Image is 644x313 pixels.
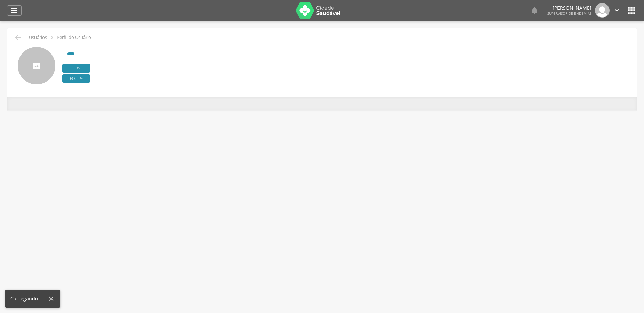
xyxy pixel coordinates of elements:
[547,11,591,16] span: Supervisor de Endemias
[547,6,591,10] p: [PERSON_NAME]
[62,74,90,83] span: Equipe
[7,5,22,16] a: 
[10,6,18,15] i: 
[530,6,539,15] i: 
[29,35,47,40] p: Usuários
[62,64,90,73] span: Ubs
[57,35,91,40] p: Perfil do Usuário
[14,33,22,42] i: Voltar
[530,3,539,18] a: 
[613,7,621,14] i: 
[626,5,637,16] i: 
[613,3,621,18] a: 
[48,34,56,41] i: 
